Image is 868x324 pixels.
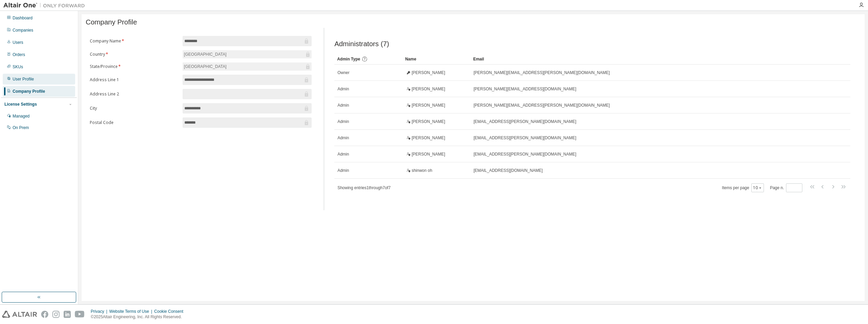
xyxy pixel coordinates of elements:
[412,70,445,75] span: [PERSON_NAME]
[90,120,179,125] label: Postal Code
[64,311,71,318] img: linkedin.svg
[473,86,576,92] span: [PERSON_NAME][EMAIL_ADDRESS][DOMAIN_NAME]
[13,52,25,57] div: Orders
[473,103,610,108] span: [PERSON_NAME][EMAIL_ADDRESS][PERSON_NAME][DOMAIN_NAME]
[473,151,576,157] span: [EMAIL_ADDRESS][PERSON_NAME][DOMAIN_NAME]
[183,63,228,70] div: [GEOGRAPHIC_DATA]
[13,64,23,70] div: SKUs
[183,50,312,58] div: [GEOGRAPHIC_DATA]
[412,135,445,141] span: [PERSON_NAME]
[473,54,831,65] div: Email
[75,311,85,318] img: youtube.svg
[13,113,30,119] div: Managed
[337,103,349,108] span: Admin
[13,28,33,33] div: Companies
[90,64,179,69] label: State/Province
[2,311,37,318] img: altair_logo.svg
[109,309,154,314] div: Website Terms of Use
[337,185,390,190] span: Showing entries 1 through 7 of 7
[90,106,179,111] label: City
[52,311,60,318] img: instagram.svg
[337,57,360,61] span: Admin Type
[405,54,468,65] div: Name
[334,40,389,48] span: Administrators (7)
[412,168,432,173] span: shinwon oh
[412,119,445,124] span: [PERSON_NAME]
[91,314,187,320] p: © 2025 Altair Engineering, Inc. All Rights Reserved.
[337,119,349,124] span: Admin
[473,70,610,75] span: [PERSON_NAME][EMAIL_ADDRESS][PERSON_NAME][DOMAIN_NAME]
[337,70,349,75] span: Owner
[90,77,179,83] label: Address Line 1
[473,135,576,141] span: [EMAIL_ADDRESS][PERSON_NAME][DOMAIN_NAME]
[412,103,445,108] span: [PERSON_NAME]
[183,62,312,71] div: [GEOGRAPHIC_DATA]
[13,40,23,45] div: Users
[90,52,179,57] label: Country
[753,185,762,191] button: 10
[13,89,45,94] div: Company Profile
[770,183,802,192] span: Page n.
[473,119,576,124] span: [EMAIL_ADDRESS][PERSON_NAME][DOMAIN_NAME]
[412,151,445,157] span: [PERSON_NAME]
[90,91,179,97] label: Address Line 2
[337,151,349,157] span: Admin
[3,2,88,9] img: Altair One
[91,309,109,314] div: Privacy
[337,168,349,173] span: Admin
[337,86,349,92] span: Admin
[412,86,445,92] span: [PERSON_NAME]
[154,309,187,314] div: Cookie Consent
[41,311,48,318] img: facebook.svg
[13,125,29,130] div: On Prem
[4,102,37,107] div: License Settings
[86,18,137,26] span: Company Profile
[13,76,34,82] div: User Profile
[90,38,179,44] label: Company Name
[13,15,33,21] div: Dashboard
[722,183,764,192] span: Items per page
[337,135,349,141] span: Admin
[473,168,542,173] span: [EMAIL_ADDRESS][DOMAIN_NAME]
[183,51,228,58] div: [GEOGRAPHIC_DATA]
